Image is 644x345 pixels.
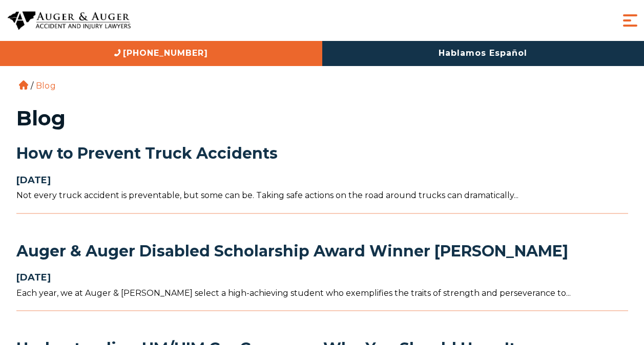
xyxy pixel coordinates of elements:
[16,188,628,202] p: Not every truck accident is preventable, but some can be. Taking safe actions on the road around ...
[16,175,51,186] strong: [DATE]
[620,10,640,31] button: Menu
[16,272,51,283] strong: [DATE]
[8,11,131,30] img: Auger & Auger Accident and Injury Lawyers Logo
[19,80,28,90] a: Home
[16,144,278,163] a: How to Prevent Truck Accidents
[16,242,568,261] a: Auger & Auger Disabled Scholarship Award Winner [PERSON_NAME]
[16,286,628,300] p: Each year, we at Auger & [PERSON_NAME] select a high-achieving student who exemplifies the traits...
[16,108,628,128] h1: Blog
[33,81,58,91] li: Blog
